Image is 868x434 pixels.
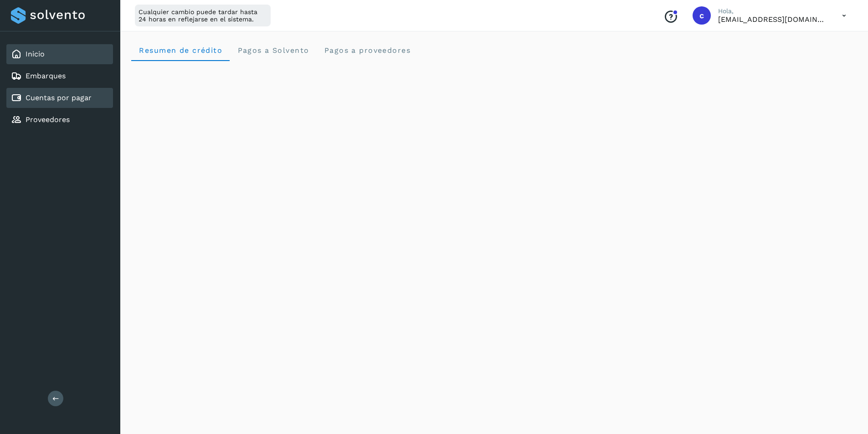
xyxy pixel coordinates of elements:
[718,7,827,15] p: Hola,
[26,93,92,102] a: Cuentas por pagar
[324,46,411,55] span: Pagos a proveedores
[6,110,113,130] div: Proveedores
[26,71,66,80] a: Embarques
[6,88,113,108] div: Cuentas por pagar
[26,115,70,124] a: Proveedores
[26,50,45,58] a: Inicio
[237,46,309,55] span: Pagos a Solvento
[135,5,271,26] div: Cualquier cambio puede tardar hasta 24 horas en reflejarse en el sistema.
[6,44,113,64] div: Inicio
[139,46,222,55] span: Resumen de crédito
[718,15,827,24] p: contabilidad5@easo.com
[6,66,113,86] div: Embarques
